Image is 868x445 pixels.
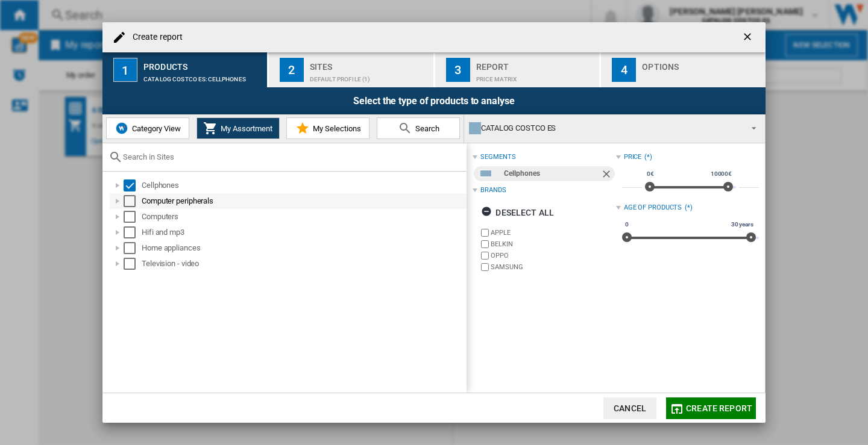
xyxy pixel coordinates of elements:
md-checkbox: Select [124,258,142,270]
label: BELKIN [491,240,615,249]
button: Create report [666,397,756,419]
div: Default profile (1) [310,70,429,82]
button: Cancel [603,397,656,419]
div: Sites [310,57,429,70]
input: brand.name [481,263,489,271]
button: 2 Sites Default profile (1) [269,52,435,87]
div: Hifi and mp3 [142,226,465,238]
div: segments [480,152,515,162]
span: My Selections [310,124,361,133]
button: getI18NText('BUTTONS.CLOSE_DIALOG') [737,25,761,49]
md-checkbox: Select [124,179,142,191]
span: 10000€ [709,169,734,179]
div: Deselect all [481,202,554,223]
button: 1 Products CATALOG COSTCO ES:Cellphones [102,52,268,87]
div: 1 [113,58,137,82]
div: Products [143,57,262,70]
label: OPPO [491,251,615,260]
div: Television - video [142,258,465,270]
md-checkbox: Select [124,195,142,207]
button: My Assortment [197,117,280,139]
div: 4 [612,58,636,82]
span: 0 [623,220,631,229]
span: 0€ [645,169,656,179]
button: Search [377,117,460,139]
div: Cellphones [504,166,600,181]
span: Category View [129,124,181,133]
div: Home appliances [142,242,465,254]
h4: Create report [127,31,183,43]
input: Search in Sites [123,152,461,161]
span: 30 years [729,220,755,229]
div: Computer peripherals [142,195,465,207]
md-checkbox: Select [124,226,142,238]
div: Computers [142,211,465,223]
input: brand.name [481,229,489,237]
span: My Assortment [218,124,272,133]
span: Search [412,124,439,133]
button: Deselect all [477,202,558,223]
ng-md-icon: Remove [600,168,615,182]
span: Create report [686,403,752,413]
ng-md-icon: getI18NText('BUTTONS.CLOSE_DIALOG') [741,31,756,45]
div: Options [642,57,761,70]
div: Cellphones [142,179,465,191]
button: Category View [106,117,189,139]
input: brand.name [481,252,489,260]
img: wiser-icon-blue.png [115,121,129,135]
div: Price [624,152,642,162]
button: My Selections [286,117,370,139]
md-checkbox: Select [124,211,142,223]
label: SAMSUNG [491,263,615,272]
div: 3 [446,58,470,82]
md-checkbox: Select [124,242,142,254]
div: CATALOG COSTCO ES:Cellphones [143,70,262,82]
div: Report [476,57,595,70]
button: 3 Report Price Matrix [435,52,601,87]
div: Price Matrix [476,70,595,82]
div: Select the type of products to analyse [102,87,766,114]
div: 2 [280,58,304,82]
div: Brands [480,185,506,195]
input: brand.name [481,240,489,248]
div: Age of products [624,203,682,213]
button: 4 Options [601,52,766,87]
div: CATALOG COSTCO ES [469,120,741,137]
label: APPLE [491,228,615,237]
